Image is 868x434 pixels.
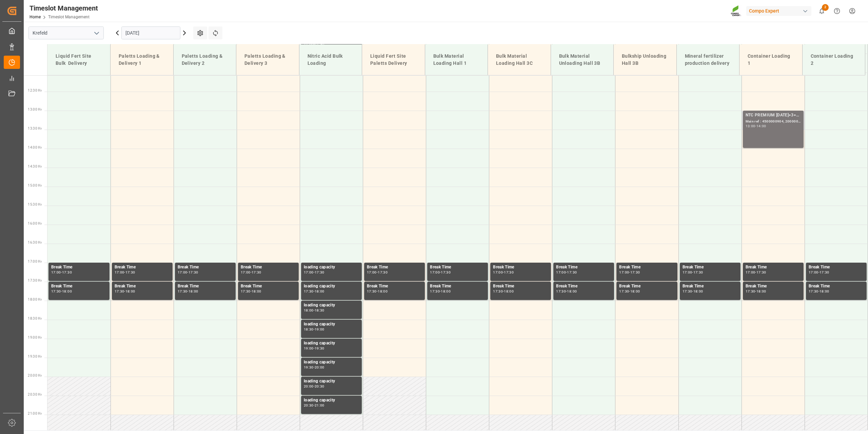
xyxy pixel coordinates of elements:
div: - [124,290,125,293]
div: - [377,290,378,293]
div: Container Loading 2 [808,50,860,70]
div: Break Time [556,283,611,290]
a: Home [29,15,41,19]
div: 17:30 [304,290,314,293]
div: 17:00 [241,271,251,274]
span: 20:00 Hr [28,374,42,377]
div: 18:00 [504,290,514,293]
div: 17:30 [178,290,188,293]
div: - [503,271,504,274]
div: 18:00 [315,290,324,293]
div: Mineral fertilizer production delivery [682,50,734,70]
div: 17:30 [746,290,755,293]
div: 19:00 [315,328,324,331]
div: Bulkship Unloading Hall 3B [619,50,671,70]
div: - [818,290,820,293]
div: - [566,271,567,274]
div: Bulk Material Unloading Hall 3B [556,50,608,70]
div: Break Time [51,264,107,271]
div: Nitric Acid Bulk Loading [305,50,357,70]
div: - [314,290,315,293]
div: - [755,271,756,274]
div: - [314,347,315,350]
div: 17:00 [367,271,377,274]
div: Break Time [683,283,738,290]
div: 17:30 [809,290,818,293]
div: Break Time [51,283,107,290]
div: - [377,271,378,274]
div: 17:30 [378,271,388,274]
div: - [629,271,630,274]
div: Bulk Material Loading Hall 1 [431,50,482,70]
div: 19:30 [315,347,324,350]
div: 20:00 [315,366,324,369]
div: loading capacity [304,264,359,271]
div: Break Time [683,264,738,271]
div: 17:30 [683,290,692,293]
div: 18:00 [378,290,388,293]
div: 17:00 [746,271,755,274]
span: 16:30 Hr [28,241,42,244]
div: - [61,271,62,274]
div: 14:00 [756,125,766,128]
div: 17:30 [756,271,766,274]
div: 17:00 [493,271,503,274]
div: Break Time [619,283,674,290]
div: Break Time [115,264,170,271]
div: Break Time [241,264,296,271]
div: Break Time [430,283,485,290]
div: - [755,290,756,293]
div: Container Loading 1 [745,50,797,70]
div: 17:30 [115,290,124,293]
div: - [755,125,756,128]
button: Help Center [829,3,845,19]
span: 14:30 Hr [28,165,42,168]
div: Break Time [241,283,296,290]
div: loading capacity [304,359,359,366]
div: 18:00 [693,290,703,293]
div: Break Time [809,264,864,271]
div: Liquid Fert Site Bulk Delivery [53,50,105,70]
div: 17:30 [619,290,629,293]
div: 18:00 [252,290,261,293]
div: 17:30 [556,290,566,293]
div: - [251,290,252,293]
div: Paletts Loading & Delivery 3 [242,50,294,70]
div: Break Time [809,283,864,290]
input: DD.MM.YYYY [121,26,180,39]
div: - [440,290,441,293]
div: Paletts Loading & Delivery 2 [179,50,231,70]
div: Break Time [619,264,674,271]
span: 19:30 Hr [28,355,42,358]
div: 17:00 [619,271,629,274]
span: 18:00 Hr [28,298,42,301]
div: 17:00 [556,271,566,274]
div: 17:30 [493,290,503,293]
div: 20:30 [315,385,324,388]
button: show 2 new notifications [814,3,829,19]
input: Type to search/select [28,26,104,39]
div: Main ref : 4500000904, 2000000789; [746,119,801,125]
button: open menu [91,28,101,38]
div: - [187,290,188,293]
span: 17:00 Hr [28,260,42,263]
div: 21:00 [315,404,324,407]
div: 17:30 [567,271,577,274]
div: - [124,271,125,274]
div: - [566,290,567,293]
div: 19:00 [304,347,314,350]
div: 18:00 [756,290,766,293]
div: Break Time [367,264,422,271]
div: Break Time [493,264,548,271]
div: 18:00 [125,290,135,293]
span: 18:30 Hr [28,317,42,320]
div: - [251,271,252,274]
div: 17:30 [820,271,829,274]
div: - [692,271,693,274]
div: loading capacity [304,378,359,385]
div: Break Time [178,283,233,290]
div: Timeslot Management [29,3,98,13]
div: Break Time [493,283,548,290]
div: 13:00 [746,125,755,128]
div: 17:00 [115,271,124,274]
